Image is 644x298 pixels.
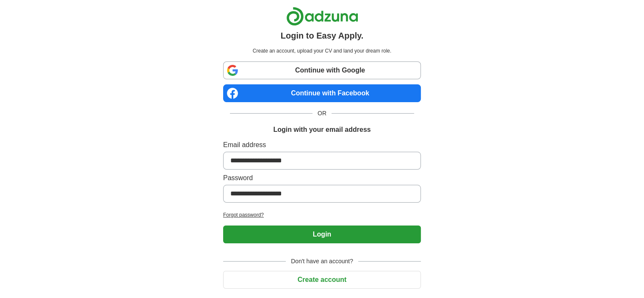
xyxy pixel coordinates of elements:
p: Create an account, upload your CV and land your dream role. [225,47,419,55]
a: Continue with Google [223,61,421,79]
img: Adzuna logo [286,7,358,26]
h1: Login to Easy Apply. [281,29,364,42]
button: Create account [223,271,421,289]
span: Don't have an account? [286,257,358,266]
span: OR [312,109,332,118]
label: Email address [223,140,421,150]
a: Continue with Facebook [223,84,421,102]
a: Create account [223,276,421,283]
label: Password [223,173,421,183]
button: Login [223,226,421,243]
a: Forgot password? [223,211,421,219]
h1: Login with your email address [273,125,370,135]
